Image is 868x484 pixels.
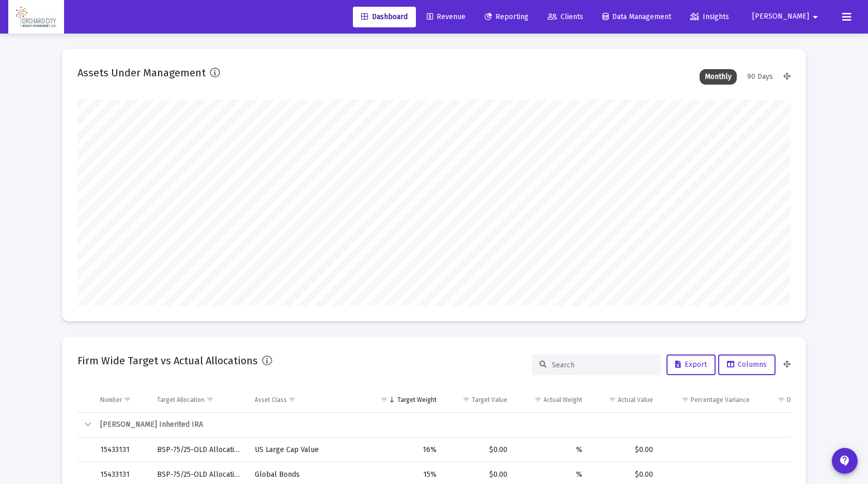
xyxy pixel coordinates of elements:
span: Show filter options for column 'Actual Value' [609,396,616,404]
span: Columns [727,360,767,369]
span: Clients [548,12,583,21]
div: $0.00 [597,470,653,480]
div: 16% [376,445,437,455]
a: Reporting [476,7,537,27]
div: Percentage Variance [691,396,750,404]
img: Dashboard [16,7,56,27]
div: $0.00 [764,445,830,455]
span: Show filter options for column 'Asset Class' [288,396,296,404]
td: Column Percentage Variance [660,388,756,412]
div: 15% [376,470,437,480]
span: [PERSON_NAME] [752,12,809,21]
span: Reporting [485,12,529,21]
div: Monthly [700,69,737,85]
button: [PERSON_NAME] [740,6,834,27]
td: Column Target Value [444,388,514,412]
div: 90 Days [742,69,778,85]
a: Revenue [419,7,474,27]
a: Insights [682,7,737,27]
button: Export [667,354,716,375]
td: Column Actual Value [590,388,660,412]
h2: Assets Under Management [78,64,206,81]
a: Clients [539,7,592,27]
div: % [522,445,583,455]
input: Search [552,361,653,369]
td: Column Asset Class [247,388,369,412]
span: Show filter options for column 'Target Weight' [380,396,388,404]
button: Columns [718,354,776,375]
a: Data Management [594,7,679,27]
div: [PERSON_NAME] Inherited IRA [100,420,830,430]
td: Column Actual Weight [515,388,590,412]
div: $0.00 [597,445,653,455]
div: $0.00 [764,470,830,480]
div: Number [100,396,122,404]
a: Dashboard [353,7,416,27]
span: Insights [690,12,729,21]
div: Actual Value [618,396,653,404]
span: Show filter options for column 'Percentage Variance' [681,396,689,404]
span: Export [675,360,707,369]
td: Column Target Allocation [150,388,247,412]
mat-icon: contact_support [839,455,851,467]
div: Asset Class [255,396,287,404]
div: Target Value [472,396,507,404]
span: Show filter options for column 'Actual Weight' [534,396,542,404]
span: Revenue [427,12,466,21]
div: $0.00 [451,445,507,455]
td: US Large Cap Value [247,438,369,462]
div: Target Allocation [157,396,205,404]
td: 15433131 [93,438,150,462]
div: Actual Weight [544,396,582,404]
span: Show filter options for column 'Target Allocation' [206,396,214,404]
td: Column Dollar Variance [757,388,839,412]
div: % [522,470,583,480]
span: Dashboard [361,12,408,21]
td: Column Target Weight [369,388,444,412]
td: Column Number [93,388,150,412]
span: Show filter options for column 'Target Value' [462,396,470,404]
span: Show filter options for column 'Dollar Variance' [778,396,785,404]
span: Show filter options for column 'Number' [123,396,131,404]
h2: Firm Wide Target vs Actual Allocations [78,352,258,369]
div: Target Weight [397,396,437,404]
mat-icon: arrow_drop_down [809,7,822,27]
td: Collapse [78,413,93,438]
span: Data Management [602,12,671,21]
td: BSP-75/25-OLD Allocation [150,438,247,462]
div: $0.00 [451,470,507,480]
